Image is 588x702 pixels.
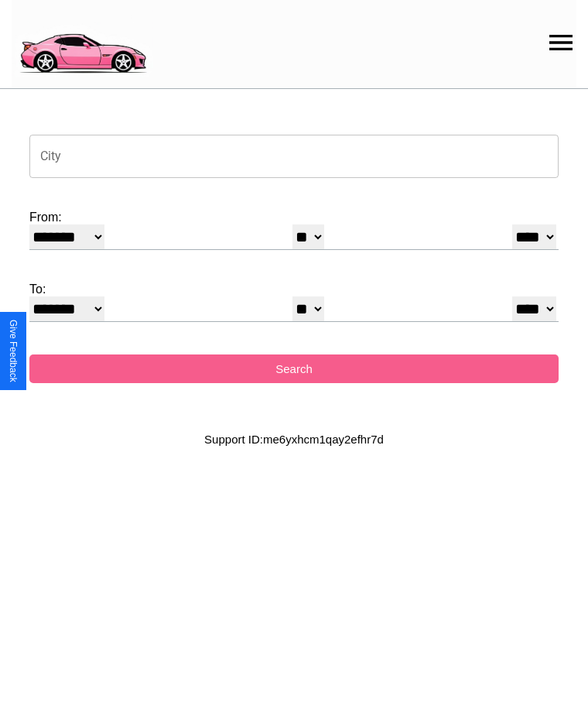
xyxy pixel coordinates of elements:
img: logo [12,8,153,77]
label: To: [29,283,559,296]
button: Search [29,354,559,383]
p: Support ID: me6yxhcm1qay2efhr7d [204,429,384,450]
label: From: [29,211,559,224]
div: Give Feedback [8,320,19,382]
